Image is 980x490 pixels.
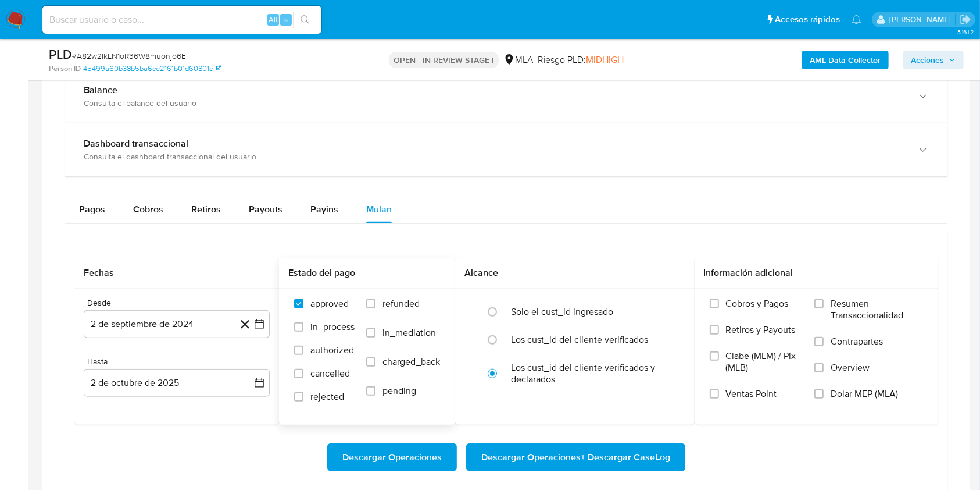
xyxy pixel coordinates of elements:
span: Alt [269,14,278,25]
button: Acciones [903,51,964,69]
button: AML Data Collector [802,51,889,69]
span: Acciones [911,51,944,69]
span: 3.161.2 [957,27,974,37]
span: Riesgo PLD: [538,54,624,66]
b: Person ID [49,63,81,74]
b: AML Data Collector [810,51,881,69]
a: Salir [959,13,971,26]
a: 45499a60b38b5ba6ce2161b01d60801e [83,63,221,74]
span: Accesos rápidos [775,13,840,26]
div: MLA [503,54,533,66]
input: Buscar usuario o caso... [42,12,321,27]
button: search-icon [293,12,317,28]
b: PLD [49,45,72,63]
p: OPEN - IN REVIEW STAGE I [389,52,499,68]
p: valentina.santellan@mercadolibre.com [889,14,955,25]
a: Notificaciones [852,15,861,24]
span: MIDHIGH [586,53,624,66]
span: s [284,14,288,25]
span: # A82w2IkLN1oR36W8muonjo6E [72,50,186,62]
